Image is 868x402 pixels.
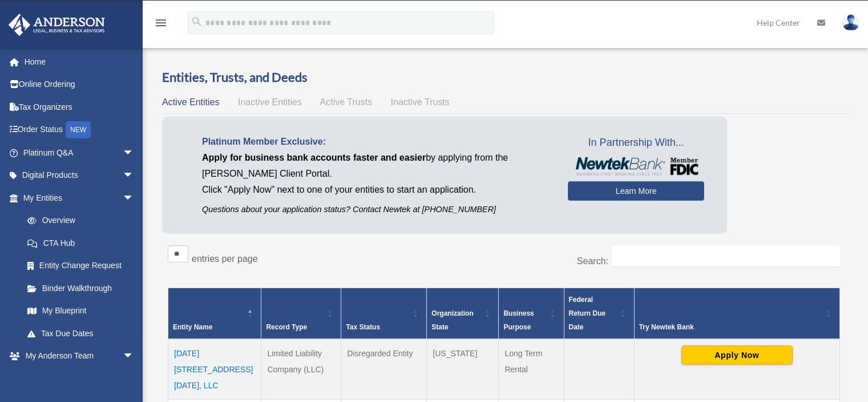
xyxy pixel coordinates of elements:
td: [US_STATE] [427,339,499,400]
h3: Entities, Trusts, and Deeds [162,69,846,86]
span: Inactive Trusts [391,97,450,107]
p: Click "Apply Now" next to one of your entities to start an application. [202,182,551,198]
span: Active Trusts [320,97,373,107]
a: Binder Walkthrough [16,277,146,300]
a: My Entitiesarrow_drop_down [8,186,146,209]
p: Platinum Member Exclusive: [202,134,551,150]
span: Entity Name [173,323,212,331]
a: My Blueprint [16,300,146,323]
th: Federal Return Due Date: Activate to sort [564,288,634,339]
span: In Partnership With... [568,134,704,152]
th: Organization State: Activate to sort [427,288,499,339]
a: menu [154,20,168,30]
div: Try Newtek Bank [639,320,822,334]
p: Questions about your application status? Contact Newtek at [PHONE_NUMBER] [202,202,551,217]
i: menu [154,16,168,30]
img: User Pic [842,14,859,31]
span: arrow_drop_down [123,164,146,188]
p: by applying from the [PERSON_NAME] Client Portal. [202,150,551,182]
span: arrow_drop_down [123,186,146,210]
label: Search: [577,256,608,266]
td: Limited Liability Company (LLC) [261,339,341,400]
td: [DATE][STREET_ADDRESS][DATE], LLC [168,339,261,400]
th: Business Purpose: Activate to sort [499,288,564,339]
a: Overview [16,209,140,232]
td: Long Term Rental [499,339,564,400]
a: Online Ordering [8,73,151,96]
a: Entity Change Request [16,254,146,277]
th: Tax Status: Activate to sort [341,288,427,339]
div: NEW [66,121,91,138]
a: Order StatusNEW [8,118,151,142]
span: Record Type [266,323,307,331]
img: NewtekBankLogoSM.png [574,157,699,176]
a: Tax Due Dates [16,322,146,345]
span: Tax Status [346,323,380,331]
span: Business Purpose [503,309,534,331]
a: Home [8,50,151,73]
span: Active Entities [162,97,219,107]
label: entries per page [192,254,258,264]
i: search [191,15,203,28]
span: arrow_drop_down [123,345,146,368]
th: Entity Name: Activate to invert sorting [168,288,261,339]
th: Record Type: Activate to sort [261,288,341,339]
td: Disregarded Entity [341,339,427,400]
a: My Anderson Teamarrow_drop_down [8,345,151,368]
span: Federal Return Due Date [569,296,606,331]
a: Tax Organizers [8,95,151,118]
img: Anderson Advisors Platinum Portal [5,14,108,36]
a: Platinum Q&Aarrow_drop_down [8,141,151,164]
a: Digital Productsarrow_drop_down [8,164,151,187]
th: Try Newtek Bank : Activate to sort [634,288,839,339]
span: Organization State [431,309,473,331]
a: CTA Hub [16,232,146,254]
span: Inactive Entities [238,97,302,107]
button: Apply Now [681,345,793,365]
span: arrow_drop_down [123,141,146,165]
span: Apply for business bank accounts faster and easier [202,153,426,162]
a: Learn More [568,181,704,201]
